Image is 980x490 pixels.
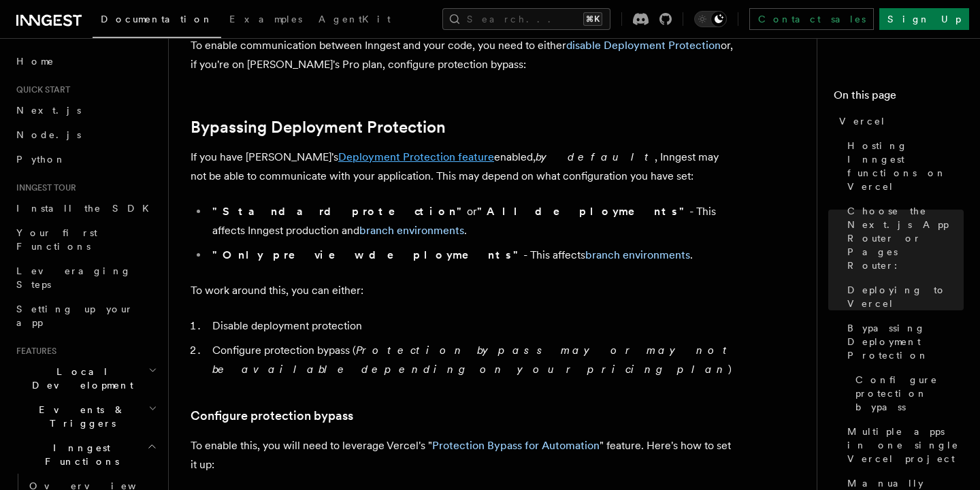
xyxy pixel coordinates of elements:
li: Configure protection bypass ( ) [208,341,735,379]
span: Local Development [11,365,148,392]
span: Leveraging Steps [16,265,131,290]
span: Inngest Functions [11,441,147,468]
a: Home [11,49,160,73]
span: AgentKit [318,14,391,24]
a: Your first Functions [11,220,160,259]
span: Hosting Inngest functions on Vercel [847,139,964,193]
button: Local Development [11,359,160,397]
button: Inngest Functions [11,436,160,474]
span: Inngest tour [11,182,76,193]
a: Deployment Protection feature [338,150,494,163]
a: Leveraging Steps [11,259,160,297]
a: Configure protection bypass [191,406,353,425]
li: or - This affects Inngest production and . [208,202,735,240]
a: Contact sales [749,8,874,30]
strong: "Standard protection" [212,205,467,218]
p: If you have [PERSON_NAME]'s enabled, , Inngest may not be able to communicate with your applicati... [191,148,735,186]
span: Your first Functions [16,227,97,252]
a: Vercel [834,109,964,133]
a: Python [11,147,160,171]
span: Next.js [16,105,81,116]
a: Node.js [11,122,160,147]
em: Protection bypass may or may not be available depending on your pricing plan [212,344,733,376]
span: Vercel [839,114,886,128]
a: Protection Bypass for Automation [432,439,600,452]
span: Home [16,54,54,68]
a: Next.js [11,98,160,122]
span: Events & Triggers [11,403,148,430]
a: AgentKit [310,4,399,37]
span: Multiple apps in one single Vercel project [847,425,964,465]
button: Toggle dark mode [694,11,727,27]
span: Bypassing Deployment Protection [847,321,964,362]
span: Features [11,346,56,357]
p: To enable communication between Inngest and your code, you need to either or, if you're on [PERSO... [191,36,735,74]
a: branch environments [585,248,690,261]
button: Events & Triggers [11,397,160,436]
a: Choose the Next.js App Router or Pages Router: [842,199,964,278]
a: Documentation [93,4,221,38]
span: Setting up your app [16,304,133,328]
p: To enable this, you will need to leverage Vercel's " " feature. Here's how to set it up: [191,436,735,474]
span: Documentation [101,14,213,24]
a: Configure protection bypass [850,367,964,419]
a: branch environments [359,224,464,237]
kbd: ⌘K [583,12,602,26]
a: disable Deployment Protection [566,39,721,52]
li: Disable deployment protection [208,316,735,336]
li: - This affects . [208,246,735,265]
span: Node.js [16,129,81,140]
a: Setting up your app [11,297,160,335]
span: Deploying to Vercel [847,283,964,310]
span: Configure protection bypass [855,373,964,414]
em: by default [536,150,655,163]
span: Examples [229,14,302,24]
a: Deploying to Vercel [842,278,964,316]
a: Examples [221,4,310,37]
button: Search...⌘K [442,8,610,30]
span: Python [16,154,66,165]
strong: "All deployments" [477,205,689,218]
a: Install the SDK [11,196,160,220]
span: Quick start [11,84,70,95]
h4: On this page [834,87,964,109]
a: Sign Up [879,8,969,30]
strong: "Only preview deployments" [212,248,523,261]
span: Choose the Next.js App Router or Pages Router: [847,204,964,272]
a: Bypassing Deployment Protection [842,316,964,367]
a: Hosting Inngest functions on Vercel [842,133,964,199]
span: Install the SDK [16,203,157,214]
a: Bypassing Deployment Protection [191,118,446,137]
p: To work around this, you can either: [191,281,735,300]
a: Multiple apps in one single Vercel project [842,419,964,471]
